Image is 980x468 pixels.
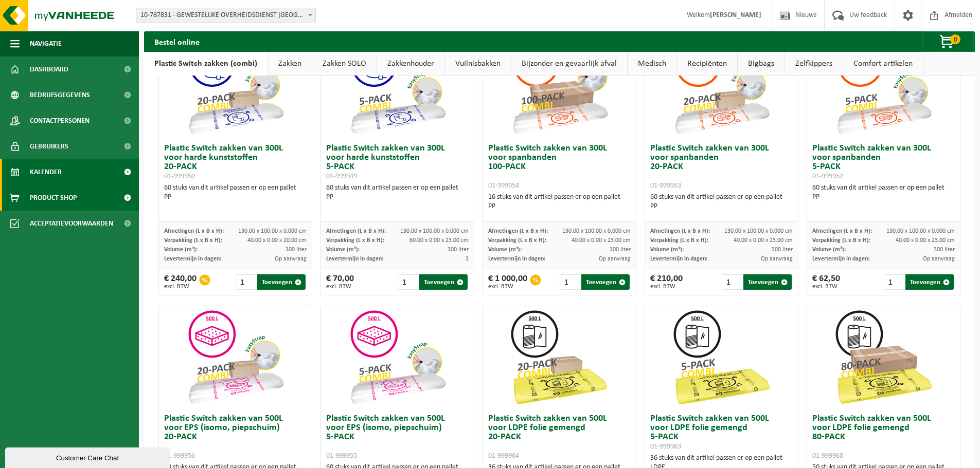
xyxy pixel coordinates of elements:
span: 10-787831 - GEWESTELIJKE OVERHEIDSDIENST BRUSSEL (BRUCEFO) - ANDERLECHT [136,8,316,23]
h3: Plastic Switch zakken van 500L voor LDPE folie gemengd 80-PACK [812,414,955,460]
span: Volume (m³): [488,247,522,253]
h3: Plastic Switch zakken van 300L voor spanbanden 5-PACK [812,144,955,181]
span: Product Shop [30,185,77,211]
div: 60 stuks van dit artikel passen er op een pallet [326,183,469,202]
span: Navigatie [30,31,62,57]
span: Volume (m³): [812,247,846,253]
strong: [PERSON_NAME] [710,11,761,19]
span: 300 liter [772,247,793,253]
span: 01-999952 [812,173,843,180]
span: 130.00 x 100.00 x 0.000 cm [886,228,955,234]
a: Zakken [268,52,312,76]
div: € 70,00 [326,274,354,290]
div: € 1 000,00 [488,274,527,290]
span: Contactpersonen [30,108,90,134]
span: Levertermijn in dagen: [650,256,707,262]
div: 60 stuks van dit artikel passen er op een pallet [812,183,955,202]
span: 40.00 x 0.00 x 23.00 cm [734,237,793,244]
span: Afmetingen (L x B x H): [326,228,386,234]
span: 01-999954 [488,182,519,190]
h3: Plastic Switch zakken van 500L voor EPS (isomo, piepschuim) 20-PACK [164,414,307,460]
span: 300 liter [610,247,631,253]
div: PP [650,202,793,211]
span: 40.00 x 0.00 x 23.00 cm [572,237,631,244]
span: Volume (m³): [164,247,198,253]
input: 1 [560,274,581,290]
span: 01-999964 [488,452,519,460]
span: Afmetingen (L x B x H): [650,228,710,234]
span: 3 [466,256,469,262]
span: Volume (m³): [326,247,360,253]
h3: Plastic Switch zakken van 300L voor spanbanden 20-PACK [650,144,793,190]
span: Op aanvraag [923,256,955,262]
img: 01-999950 [184,36,287,139]
span: Op aanvraag [275,256,307,262]
span: Volume (m³): [650,247,684,253]
button: Toevoegen [581,274,630,290]
span: Kalender [30,159,62,185]
span: 01-999956 [164,452,195,460]
div: 60 stuks van dit artikel passen er op een pallet [650,193,793,211]
div: PP [812,193,955,202]
span: 300 liter [934,247,955,253]
span: 01-999955 [326,452,357,460]
img: 01-999952 [832,36,935,139]
span: 130.00 x 100.00 x 0.000 cm [724,228,793,234]
span: 300 liter [448,247,469,253]
img: 01-999955 [346,306,449,409]
span: 01-999968 [812,452,843,460]
span: excl. BTW [164,284,197,290]
span: Afmetingen (L x B x H): [164,228,224,234]
a: Vuilnisbakken [445,52,511,76]
h3: Plastic Switch zakken van 500L voor LDPE folie gemengd 5-PACK [650,414,793,451]
img: 01-999963 [670,306,773,409]
a: Comfort artikelen [843,52,923,76]
span: Verpakking (L x B x H): [488,237,546,244]
input: 1 [398,274,419,290]
button: 0 [922,31,974,52]
a: Zakkenhouder [377,52,444,76]
img: 01-999968 [832,306,935,409]
img: 01-999954 [508,36,611,139]
span: excl. BTW [650,284,683,290]
input: 1 [236,274,257,290]
h3: Plastic Switch zakken van 300L voor spanbanden 100-PACK [488,144,631,190]
h3: Plastic Switch zakken van 500L voor LDPE folie gemengd 20-PACK [488,414,631,460]
div: PP [164,193,307,202]
span: 130.00 x 100.00 x 0.000 cm [238,228,307,234]
button: Toevoegen [257,274,306,290]
a: Medisch [628,52,676,76]
input: 1 [884,274,905,290]
a: Bigbags [738,52,785,76]
a: Bijzonder en gevaarlijk afval [511,52,627,76]
img: 01-999964 [508,306,611,409]
span: 60.00 x 0.00 x 23.00 cm [409,237,469,244]
a: Recipiënten [677,52,737,76]
div: € 240,00 [164,274,197,290]
span: Acceptatievoorwaarden [30,211,113,236]
span: 130.00 x 100.00 x 0.000 cm [562,228,631,234]
span: 40.00 x 0.00 x 23.00 cm [896,237,955,244]
span: 40.00 x 0.00 x 20.00 cm [247,237,307,244]
span: Levertermijn in dagen: [164,256,221,262]
span: excl. BTW [326,284,354,290]
span: 01-999963 [650,443,681,451]
span: 0 [950,34,960,44]
span: Afmetingen (L x B x H): [488,228,548,234]
div: PP [326,193,469,202]
span: 01-999953 [650,182,681,190]
img: 01-999949 [346,36,449,139]
span: excl. BTW [812,284,840,290]
span: Levertermijn in dagen: [326,256,383,262]
span: Levertermijn in dagen: [812,256,869,262]
input: 1 [722,274,743,290]
div: 60 stuks van dit artikel passen er op een pallet [164,183,307,202]
button: Toevoegen [905,274,954,290]
span: Op aanvraag [599,256,631,262]
button: Toevoegen [419,274,468,290]
span: excl. BTW [488,284,527,290]
h3: Plastic Switch zakken van 300L voor harde kunststoffen 5-PACK [326,144,469,181]
img: 01-999953 [670,36,773,139]
div: PP [488,202,631,211]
